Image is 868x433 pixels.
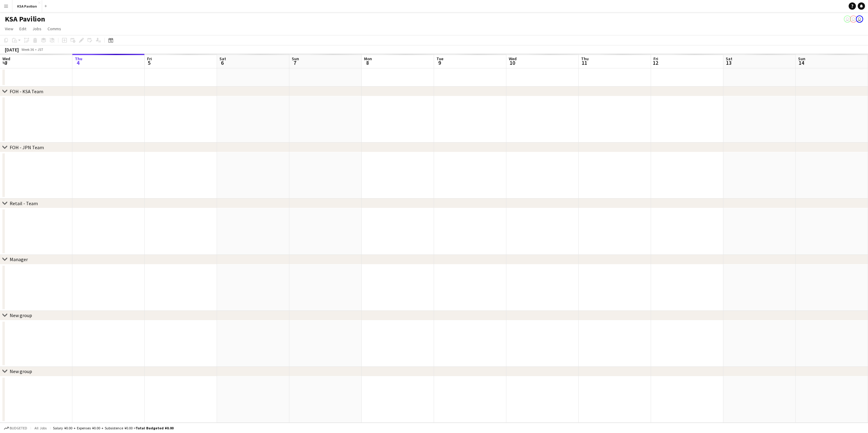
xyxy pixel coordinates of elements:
[3,425,28,431] button: Budgeted
[436,59,443,66] span: 9
[30,25,44,33] a: Jobs
[5,26,13,31] span: View
[136,426,173,430] span: Total Budgeted ¥0.00
[726,56,732,61] span: Sat
[2,59,10,66] span: 3
[17,25,29,33] a: Edit
[48,26,61,31] span: Comms
[75,56,82,61] span: Thu
[508,59,517,66] span: 10
[5,15,45,24] h1: KSA Pavilion
[653,56,658,61] span: Fri
[10,256,28,262] div: Manager
[10,312,32,318] div: New group
[797,59,805,66] span: 14
[20,47,35,52] span: Week 36
[798,56,805,61] span: Sun
[856,15,863,23] app-user-avatar: Yousef Alabdulmuhsin
[219,56,226,61] span: Sat
[725,59,732,66] span: 13
[653,59,658,66] span: 12
[509,56,517,61] span: Wed
[74,59,82,66] span: 4
[850,15,857,23] app-user-avatar: Asami Saga
[10,369,32,375] div: New group
[844,15,851,23] app-user-avatar: Isra Alsharyofi
[10,426,27,430] span: Budgeted
[38,47,43,52] div: JST
[12,0,42,12] button: KSA Pavilion
[146,59,152,66] span: 5
[53,426,173,430] div: Salary ¥0.00 + Expenses ¥0.00 + Subsistence ¥0.00 =
[436,56,443,61] span: Tue
[5,47,19,53] div: [DATE]
[45,25,64,33] a: Comms
[291,59,299,66] span: 7
[32,26,41,31] span: Jobs
[2,56,10,61] span: Wed
[33,426,48,430] span: All jobs
[580,59,589,66] span: 11
[147,56,152,61] span: Fri
[10,88,43,94] div: FOH - KSA Team
[364,56,372,61] span: Mon
[10,144,44,150] div: FOH - JPN Team
[363,59,372,66] span: 8
[10,200,38,206] div: Retail - Team
[2,25,16,33] a: View
[219,59,226,66] span: 6
[292,56,299,61] span: Sun
[581,56,589,61] span: Thu
[19,26,26,31] span: Edit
